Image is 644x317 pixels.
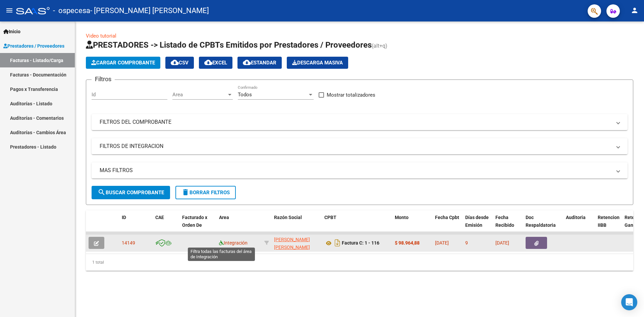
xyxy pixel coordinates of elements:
span: CAE [155,215,164,220]
datatable-header-cell: Area [216,210,262,240]
a: Video tutorial [86,33,116,39]
mat-panel-title: FILTROS DEL COMPROBANTE [100,118,611,126]
span: Retencion IIBB [598,215,620,228]
h3: Filtros [92,74,115,84]
span: Razón Social [274,215,302,220]
mat-icon: cloud_download [204,58,212,66]
button: CSV [165,57,194,69]
span: CPBT [324,215,336,220]
app-download-masive: Descarga masiva de comprobantes (adjuntos) [287,57,348,69]
datatable-header-cell: Auditoria [563,210,595,240]
strong: $ 98.964,88 [395,240,420,246]
datatable-header-cell: Razón Social [271,210,322,240]
button: EXCEL [199,57,232,69]
datatable-header-cell: CPBT [322,210,392,240]
span: Monto [395,215,409,220]
span: Mostrar totalizadores [327,91,375,99]
div: 27411653345 [274,236,319,250]
datatable-header-cell: Monto [392,210,432,240]
span: CSV [171,60,189,66]
span: - [PERSON_NAME] [PERSON_NAME] [90,3,209,18]
div: 1 total [86,254,633,271]
span: Doc Respaldatoria [526,215,556,228]
span: Días desde Emisión [465,215,489,228]
mat-icon: cloud_download [243,58,251,66]
span: Cargar Comprobante [91,60,155,66]
span: 14149 [122,240,135,246]
span: Area [172,92,227,98]
button: Cargar Comprobante [86,57,160,69]
span: Descarga Masiva [292,60,343,66]
mat-icon: search [98,188,106,196]
datatable-header-cell: CAE [153,210,179,240]
mat-panel-title: MAS FILTROS [100,167,611,174]
span: [PERSON_NAME] [PERSON_NAME] [274,237,310,250]
button: Buscar Comprobante [92,186,170,199]
span: [DATE] [435,240,449,246]
mat-icon: person [631,6,639,14]
span: 9 [465,240,468,246]
mat-icon: cloud_download [171,58,179,66]
datatable-header-cell: Fecha Recibido [493,210,523,240]
mat-icon: menu [5,6,13,14]
mat-panel-title: FILTROS DE INTEGRACION [100,143,611,150]
datatable-header-cell: Días desde Emisión [463,210,493,240]
span: Todos [238,92,252,98]
span: Area [219,215,229,220]
span: Fecha Recibido [495,215,514,228]
i: Descargar documento [333,237,342,248]
span: Estandar [243,60,276,66]
button: Borrar Filtros [175,186,236,199]
datatable-header-cell: Facturado x Orden De [179,210,216,240]
button: Estandar [237,57,282,69]
span: [DATE] [495,240,509,246]
span: Fecha Cpbt [435,215,459,220]
span: Borrar Filtros [181,190,230,196]
datatable-header-cell: Retencion IIBB [595,210,622,240]
div: Open Intercom Messenger [621,294,637,310]
datatable-header-cell: Fecha Cpbt [432,210,463,240]
strong: Factura C: 1 - 116 [342,241,379,246]
span: Auditoria [566,215,586,220]
button: Descarga Masiva [287,57,348,69]
span: (alt+q) [372,43,387,49]
mat-expansion-panel-header: FILTROS DE INTEGRACION [92,138,628,154]
span: EXCEL [204,60,227,66]
span: Prestadores / Proveedores [3,42,64,50]
datatable-header-cell: Doc Respaldatoria [523,210,563,240]
span: Inicio [3,28,20,35]
span: Integración [219,240,248,246]
mat-expansion-panel-header: FILTROS DEL COMPROBANTE [92,114,628,130]
span: Buscar Comprobante [98,190,164,196]
mat-expansion-panel-header: MAS FILTROS [92,162,628,178]
datatable-header-cell: ID [119,210,153,240]
span: - ospecesa [53,3,90,18]
mat-icon: delete [181,188,190,196]
span: ID [122,215,126,220]
span: PRESTADORES -> Listado de CPBTs Emitidos por Prestadores / Proveedores [86,40,372,50]
span: Facturado x Orden De [182,215,207,228]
